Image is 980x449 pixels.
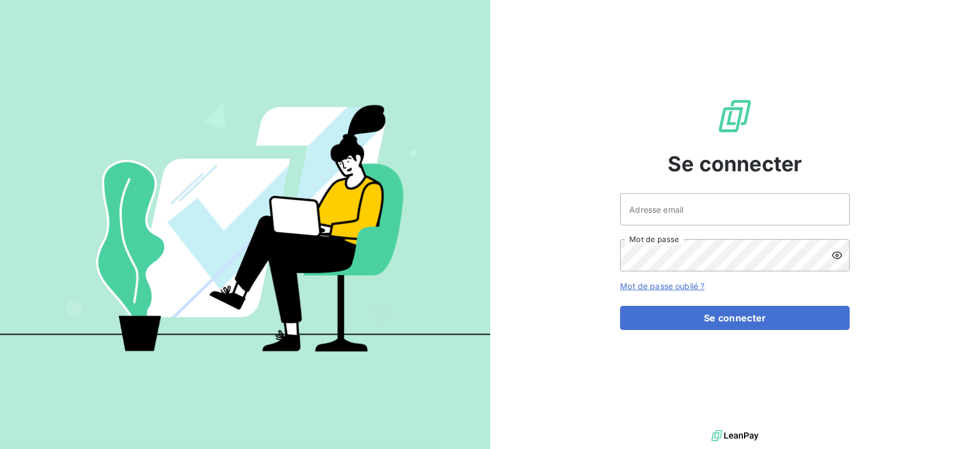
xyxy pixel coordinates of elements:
[668,148,802,179] span: Se connecter
[716,98,753,135] img: Logo LeanPay
[620,193,850,225] input: placeholder
[620,281,704,291] a: Mot de passe oublié ?
[711,427,758,444] img: logo
[620,306,850,330] button: Se connecter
